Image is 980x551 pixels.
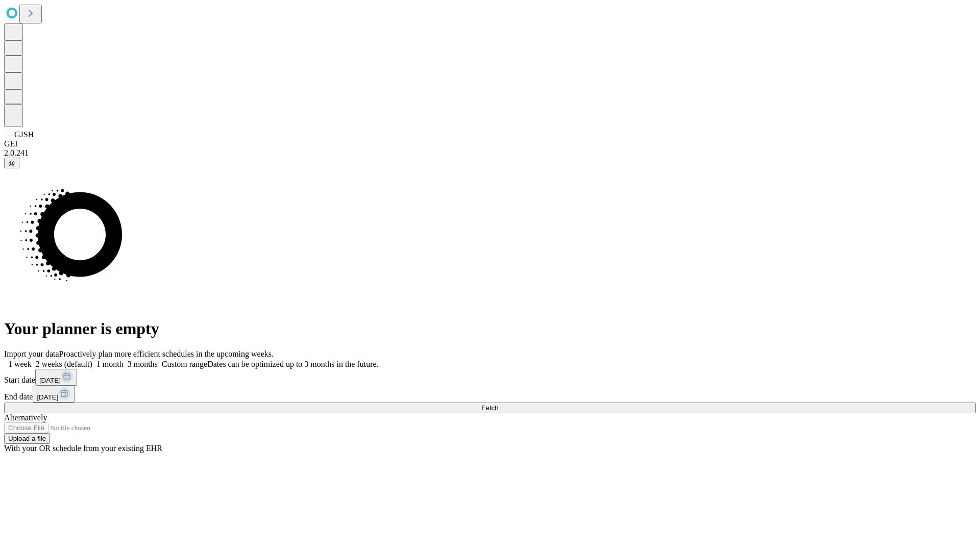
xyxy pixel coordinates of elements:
span: 2 weeks (default) [36,360,92,368]
div: End date [4,386,976,403]
div: Start date [4,369,976,386]
span: Dates can be optimized up to 3 months in the future. [207,360,378,368]
span: Import your data [4,349,59,358]
h1: Your planner is empty [4,319,976,338]
button: Fetch [4,403,976,413]
span: Custom range [162,360,207,368]
span: Alternatively [4,413,47,422]
span: @ [8,159,15,167]
span: 1 week [8,360,32,368]
span: 3 months [128,360,158,368]
span: [DATE] [37,393,58,401]
div: GEI [4,139,976,148]
span: Proactively plan more efficient schedules in the upcoming weeks. [59,349,274,358]
div: 2.0.241 [4,148,976,158]
button: Upload a file [4,433,50,444]
span: With your OR schedule from your existing EHR [4,444,162,453]
span: 1 month [96,360,124,368]
span: Fetch [481,404,498,412]
button: [DATE] [35,369,77,386]
button: [DATE] [33,386,75,403]
button: @ [4,158,19,168]
span: GJSH [14,130,34,139]
span: [DATE] [39,377,61,384]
